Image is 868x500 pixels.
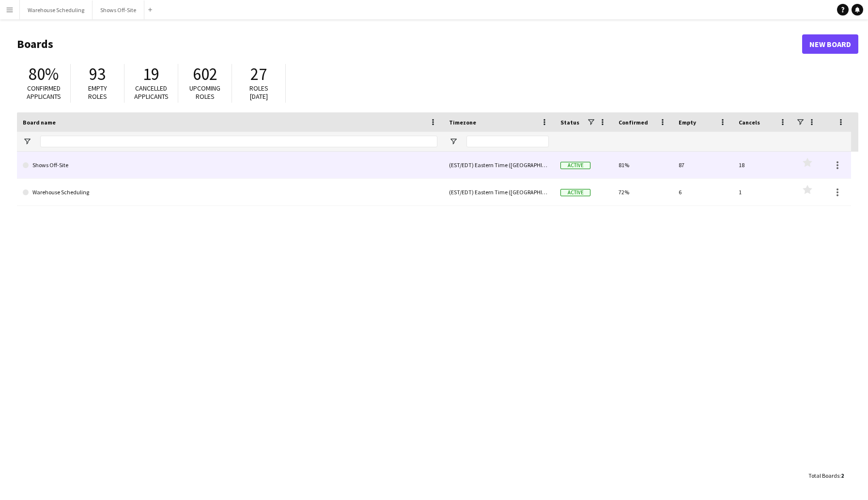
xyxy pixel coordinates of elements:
div: 6 [673,179,733,205]
a: Shows Off-Site [23,152,437,179]
div: 81% [613,152,673,178]
button: Shows Off-Site [93,0,144,19]
a: New Board [802,34,858,54]
div: 1 [733,179,793,205]
div: (EST/EDT) Eastern Time ([GEOGRAPHIC_DATA] & [GEOGRAPHIC_DATA]) [443,179,555,205]
span: Confirmed [619,119,648,126]
span: Status [560,119,579,126]
span: 19 [143,63,159,85]
span: Total Boards [808,472,839,479]
h1: Boards [17,37,802,51]
span: Empty roles [88,84,107,101]
span: Active [560,162,590,169]
div: 18 [733,152,793,178]
button: Open Filter Menu [23,137,31,146]
span: 93 [89,63,106,85]
button: Open Filter Menu [449,137,458,146]
span: Confirmed applicants [27,84,61,101]
span: Roles [DATE] [249,84,268,101]
span: 27 [250,63,267,85]
div: 72% [613,179,673,205]
div: 87 [673,152,733,178]
span: Cancelled applicants [134,84,169,101]
span: 80% [29,63,59,85]
span: Board name [23,119,56,126]
span: Upcoming roles [189,84,220,101]
input: Board name Filter Input [40,136,437,147]
span: 2 [841,472,844,479]
div: : [808,466,844,485]
span: Empty [679,119,696,126]
span: 602 [193,63,217,85]
span: Timezone [449,119,476,126]
div: (EST/EDT) Eastern Time ([GEOGRAPHIC_DATA] & [GEOGRAPHIC_DATA]) [443,152,555,178]
a: Warehouse Scheduling [23,179,437,206]
span: Active [560,189,590,196]
span: Cancels [739,119,760,126]
input: Timezone Filter Input [466,136,549,147]
button: Warehouse Scheduling [20,0,93,19]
